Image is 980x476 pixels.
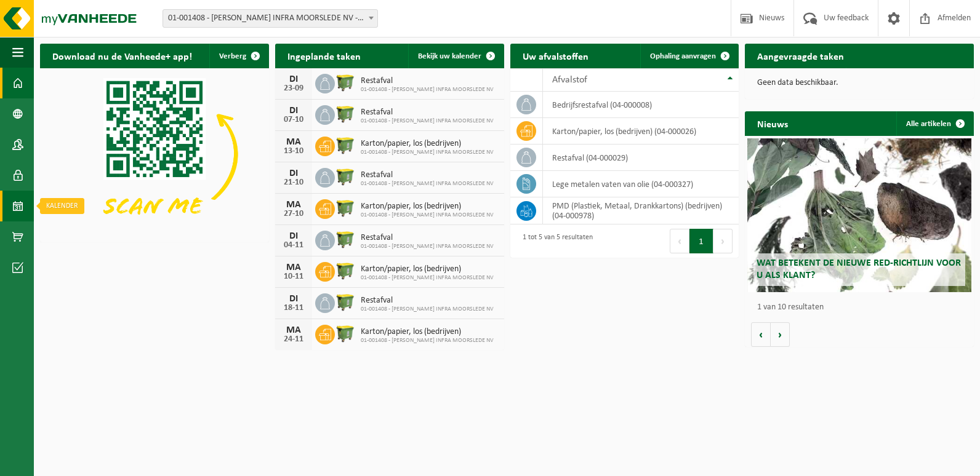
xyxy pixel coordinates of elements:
[335,72,356,93] img: WB-1100-HPE-GN-50
[713,229,733,253] button: Next
[281,74,306,84] div: DI
[757,303,968,312] p: 1 van 10 resultaten
[745,44,856,68] h2: Aangevraagde taken
[281,231,306,241] div: DI
[670,229,689,253] button: Previous
[281,147,306,156] div: 13-10
[361,306,494,313] span: 01-001408 - [PERSON_NAME] INFRA MOORSLEDE NV
[361,296,494,306] span: Restafval
[543,118,739,145] td: karton/papier, los (bedrijven) (04-000026)
[281,241,306,250] div: 04-11
[361,139,494,149] span: Karton/papier, los (bedrijven)
[689,229,713,253] button: 1
[650,52,716,60] span: Ophaling aanvragen
[640,44,737,68] a: Ophaling aanvragen
[361,202,494,212] span: Karton/papier, los (bedrijven)
[757,258,961,280] span: Wat betekent de nieuwe RED-richtlijn voor u als klant?
[751,322,771,347] button: Vorige
[361,337,494,344] span: 01-001408 - [PERSON_NAME] INFRA MOORSLEDE NV
[361,274,494,282] span: 01-001408 - [PERSON_NAME] INFRA MOORSLEDE NV
[361,180,494,188] span: 01-001408 - [PERSON_NAME] INFRA MOORSLEDE NV
[552,75,587,85] span: Afvalstof
[281,325,306,335] div: MA
[275,44,373,68] h2: Ingeplande taken
[163,10,377,27] span: 01-001408 - H.ESSERS INFRA MOORSLEDE NV - MOORSLEDE
[163,9,378,28] span: 01-001408 - H.ESSERS INFRA MOORSLEDE NV - MOORSLEDE
[543,171,739,197] td: lege metalen vaten van olie (04-000327)
[543,197,739,224] td: PMD (Plastiek, Metaal, Drankkartons) (bedrijven) (04-000978)
[219,52,246,60] span: Verberg
[361,233,494,243] span: Restafval
[361,212,494,219] span: 01-001408 - [PERSON_NAME] INFRA MOORSLEDE NV
[281,294,306,304] div: DI
[335,135,356,156] img: WB-1100-HPE-GN-50
[757,79,962,87] p: Geen data beschikbaar.
[361,327,494,337] span: Karton/papier, los (bedrijven)
[281,210,306,218] div: 27-10
[543,92,739,118] td: bedrijfsrestafval (04-000008)
[335,292,356,312] img: WB-1100-HPE-GN-50
[361,243,494,250] span: 01-001408 - [PERSON_NAME] INFRA MOORSLEDE NV
[281,178,306,187] div: 21-10
[281,335,306,344] div: 24-11
[281,304,306,312] div: 18-11
[40,44,204,68] h2: Download nu de Vanheede+ app!
[335,197,356,218] img: WB-1100-HPE-GN-50
[896,111,973,136] a: Alle artikelen
[408,44,503,68] a: Bekijk uw kalender
[281,169,306,178] div: DI
[281,84,306,93] div: 23-09
[209,44,268,68] button: Verberg
[40,68,269,240] img: Download de VHEPlus App
[281,272,306,281] div: 10-11
[745,111,800,135] h2: Nieuws
[361,264,494,274] span: Karton/papier, los (bedrijven)
[516,228,593,255] div: 1 tot 5 van 5 resultaten
[510,44,601,68] h2: Uw afvalstoffen
[335,260,356,281] img: WB-1100-HPE-GN-50
[281,263,306,272] div: MA
[771,322,790,347] button: Volgende
[335,229,356,250] img: WB-1100-HPE-GN-50
[281,106,306,116] div: DI
[281,116,306,124] div: 07-10
[281,137,306,147] div: MA
[418,52,481,60] span: Bekijk uw kalender
[335,103,356,124] img: WB-1100-HPE-GN-50
[361,170,494,180] span: Restafval
[281,200,306,210] div: MA
[335,323,356,344] img: WB-1100-HPE-GN-50
[747,138,971,292] a: Wat betekent de nieuwe RED-richtlijn voor u als klant?
[361,149,494,156] span: 01-001408 - [PERSON_NAME] INFRA MOORSLEDE NV
[361,86,494,93] span: 01-001408 - [PERSON_NAME] INFRA MOORSLEDE NV
[361,76,494,86] span: Restafval
[361,108,494,117] span: Restafval
[361,117,494,125] span: 01-001408 - [PERSON_NAME] INFRA MOORSLEDE NV
[543,145,739,171] td: restafval (04-000029)
[335,166,356,187] img: WB-1100-HPE-GN-50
